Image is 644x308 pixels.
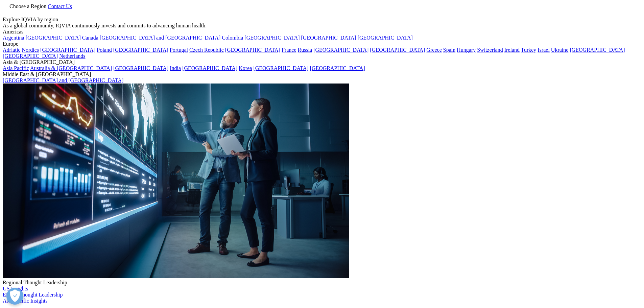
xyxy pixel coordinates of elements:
[170,47,188,53] a: Portugal
[310,65,365,71] a: [GEOGRAPHIC_DATA]
[3,53,58,59] a: [GEOGRAPHIC_DATA]
[113,65,168,71] a: [GEOGRAPHIC_DATA]
[3,23,641,29] div: As a global community, IQVIA continuously invests and commits to advancing human health.
[40,47,95,53] a: [GEOGRAPHIC_DATA]
[298,47,312,53] a: Russia
[22,47,39,53] a: Nordics
[26,35,81,41] a: [GEOGRAPHIC_DATA]
[521,47,536,53] a: Turkey
[30,65,112,71] a: Australia & [GEOGRAPHIC_DATA]
[3,77,123,83] a: [GEOGRAPHIC_DATA] and [GEOGRAPHIC_DATA]
[3,47,20,53] a: Adriatic
[3,59,641,65] div: Asia & [GEOGRAPHIC_DATA]
[244,35,300,41] a: [GEOGRAPHIC_DATA]
[9,3,46,9] span: Choose a Region
[282,47,296,53] a: France
[253,65,308,71] a: [GEOGRAPHIC_DATA]
[6,288,23,305] button: Open Preferences
[426,47,442,53] a: Greece
[538,47,550,53] a: Israel
[3,17,641,23] div: Explore IQVIA by region
[3,65,29,71] a: Asia Pacific
[3,71,641,77] div: Middle East & [GEOGRAPHIC_DATA]
[313,47,368,53] a: [GEOGRAPHIC_DATA]
[170,65,181,71] a: India
[48,3,72,9] a: Contact Us
[551,47,569,53] a: Ukraine
[97,47,112,53] a: Poland
[570,47,625,53] a: [GEOGRAPHIC_DATA]
[370,47,425,53] a: [GEOGRAPHIC_DATA]
[113,47,168,53] a: [GEOGRAPHIC_DATA]
[504,47,520,53] a: Ireland
[477,47,503,53] a: Switzerland
[443,47,455,53] a: Spain
[182,65,237,71] a: [GEOGRAPHIC_DATA]
[3,286,28,291] a: US Insights
[3,298,47,304] a: Asia Pacific Insights
[3,41,641,47] div: Europe
[239,65,252,71] a: Korea
[189,47,224,53] a: Czech Republic
[59,53,85,59] a: Netherlands
[3,280,641,286] div: Regional Thought Leadership
[301,35,356,41] a: [GEOGRAPHIC_DATA]
[3,35,24,41] a: Argentina
[225,47,280,53] a: [GEOGRAPHIC_DATA]
[82,35,98,41] a: Canada
[222,35,243,41] a: Colombia
[3,29,641,35] div: Americas
[100,35,220,41] a: [GEOGRAPHIC_DATA] and [GEOGRAPHIC_DATA]
[3,84,349,278] img: 2093_analyzing-data-using-big-screen-display-and-laptop.png
[358,35,413,41] a: [GEOGRAPHIC_DATA]
[3,292,63,298] a: EMEA Thought Leadership
[457,47,476,53] a: Hungary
